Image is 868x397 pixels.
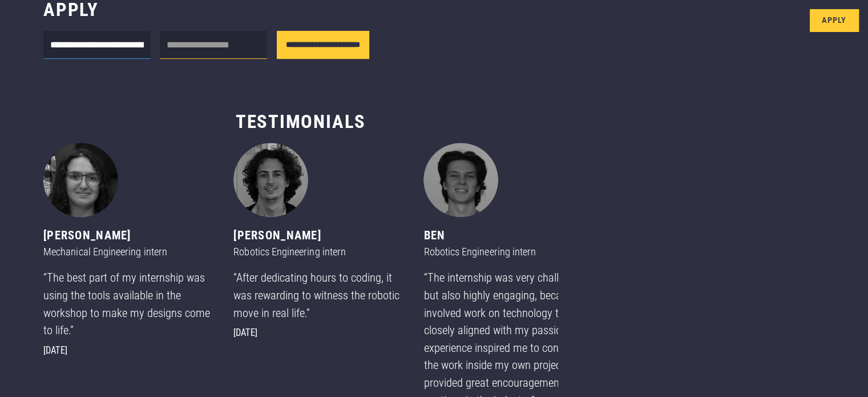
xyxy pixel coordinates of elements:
div: [DATE] [43,344,215,358]
div: Robotics Engineering intern [423,244,595,260]
h3: Testimonials [43,110,558,134]
form: Internship form [43,31,369,63]
img: Jack - Robotics Engineering intern [233,143,308,218]
div: [PERSON_NAME] [43,227,215,244]
div: [PERSON_NAME] [233,227,405,244]
a: Apply [810,9,859,32]
div: 2 of 5 [233,143,405,340]
div: Robotics Engineering intern [233,244,405,260]
div: [DATE] [233,326,405,340]
div: “The best part of my internship was using the tools available in the workshop to make my designs ... [43,269,215,339]
img: Tina - Mechanical Engineering intern [43,143,118,218]
img: Ben - Robotics Engineering intern [423,143,498,218]
div: 1 of 5 [43,143,215,358]
div: Mechanical Engineering intern [43,244,215,260]
div: Ben [423,227,595,244]
div: “After dedicating hours to coding, it was rewarding to witness the robotic move in real life.” [233,269,405,322]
